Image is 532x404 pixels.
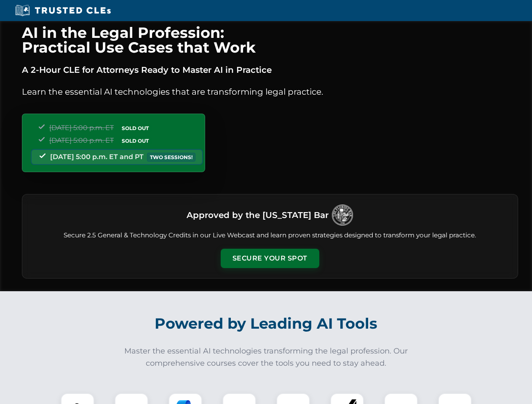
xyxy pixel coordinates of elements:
span: [DATE] 5:00 p.m. ET [49,124,114,132]
p: A 2-Hour CLE for Attorneys Ready to Master AI in Practice [22,63,518,77]
span: SOLD OUT [119,124,152,133]
h2: Powered by Leading AI Tools [33,309,500,338]
h3: Approved by the [US_STATE] Bar [187,207,329,223]
img: Trusted CLEs [13,4,113,17]
p: Learn the essential AI technologies that are transforming legal practice. [22,85,518,98]
p: Master the essential AI technologies transforming the legal profession. Our comprehensive courses... [119,345,414,369]
p: Secure 2.5 General & Technology Credits in our Live Webcast and learn proven strategies designed ... [32,231,508,240]
span: [DATE] 5:00 p.m. ET [49,136,114,144]
img: Logo [332,205,353,226]
button: Secure Your Spot [221,249,319,268]
span: SOLD OUT [119,136,152,145]
h1: AI in the Legal Profession: Practical Use Cases that Work [22,25,518,55]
